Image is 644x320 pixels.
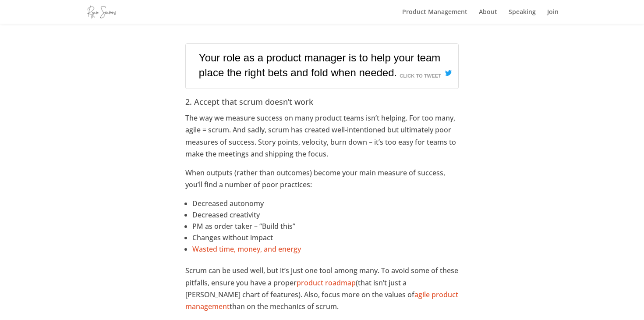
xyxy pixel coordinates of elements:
p: Scrum can be used well, but it’s just one tool among many. To avoid some of these pitfalls, ensur... [185,265,459,320]
li: Changes without impact [192,232,459,243]
a: Product Management [402,9,467,24]
a: Your role as a product manager is to help your team place the right bets and fold when needed. [199,45,440,85]
a: About [479,9,497,24]
a: product roadmap [297,278,356,288]
p: When outputs (rather than outcomes) become your main measure of success, you’ll find a number of ... [185,167,459,198]
img: ryanseamons.com [87,5,116,18]
li: Decreased creativity [192,209,459,220]
li: PM as order taker – “Build this” [192,220,459,232]
a: Click To Tweet [400,65,452,82]
a: Join [547,9,559,24]
p: The way we measure success on many product teams isn’t helping. For too many, agile = scrum. And ... [185,112,459,167]
a: Wasted time, money, and energy [192,244,301,254]
li: Decreased autonomy [192,198,459,209]
h4: 2. Accept that scrum doesn’t work [185,96,459,112]
a: Speaking [509,9,536,24]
